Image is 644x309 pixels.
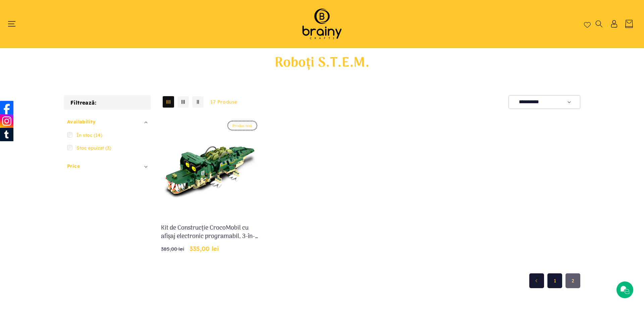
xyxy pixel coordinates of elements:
[67,163,80,169] span: Price
[64,95,151,110] h2: Filtrează:
[76,145,111,151] span: Stoc epuizat (3)
[620,285,630,295] img: Chat icon
[210,99,237,105] span: 17 produse
[161,273,580,288] nav: Paginare
[293,7,351,41] img: Brainy Crafts
[161,224,259,241] a: Kit de Construcție CrocoMobil cu afișaj electronic programabil, 3-în-1 RC și Aplicație | iM-Maste...
[64,56,580,70] h1: Roboți S.T.E.M.
[11,20,19,28] summary: Meniu
[595,20,603,28] summary: Căutați
[76,132,102,138] span: În stoc (14)
[64,115,151,129] summary: Availability (0 selectat)
[547,273,562,288] a: Pagina 1
[64,159,151,173] summary: Price
[584,21,591,27] a: Wishlist page link
[529,273,544,288] a: Pagina precedentă
[67,119,96,125] span: Availability
[566,273,580,288] a: Pagina 2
